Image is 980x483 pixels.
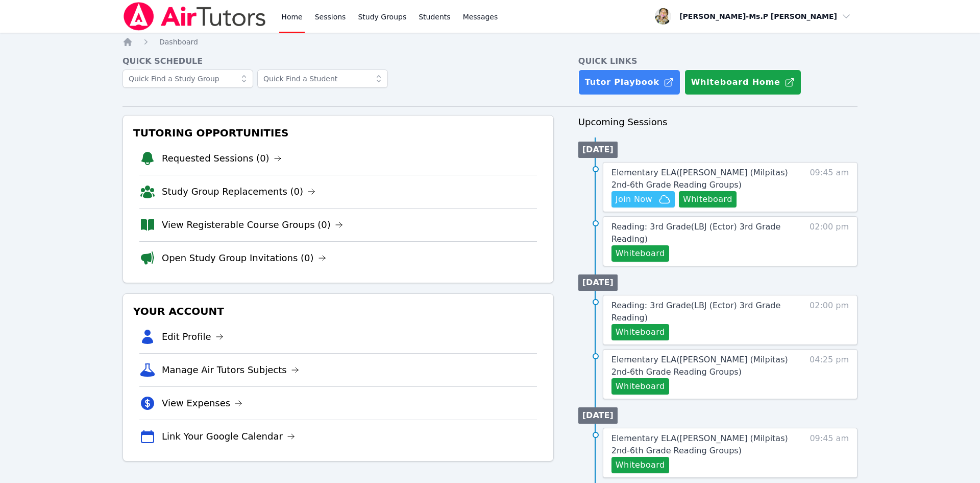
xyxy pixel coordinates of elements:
[611,221,790,245] a: Reading: 3rd Grade(LBJ (Ector) 3rd Grade Reading)
[611,433,788,455] span: Elementary ELA ( [PERSON_NAME] (Milpitas) 2nd-6th Grade Reading Groups )
[611,168,788,190] span: Elementary ELA ( [PERSON_NAME] (Milpitas) 2nd-6th Grade Reading Groups )
[257,70,388,88] input: Quick Find a Student
[810,300,849,340] span: 02:00 pm
[162,429,295,444] a: Link Your Google Calendar
[611,167,790,191] a: Elementary ELA([PERSON_NAME] (Milpitas) 2nd-6th Grade Reading Groups)
[122,55,554,67] h4: Quick Schedule
[611,245,669,262] button: Whiteboard
[578,70,680,95] a: Tutor Playbook
[159,37,198,47] a: Dashboard
[684,70,801,95] button: Whiteboard Home
[578,55,857,67] h4: Quick Links
[122,37,857,47] nav: Breadcrumb
[616,193,652,205] span: Join Now
[122,70,253,88] input: Quick Find a Study Group
[578,115,857,129] h3: Upcoming Sessions
[611,378,669,395] button: Whiteboard
[162,151,282,166] a: Requested Sessions (0)
[578,142,618,158] li: [DATE]
[162,363,299,377] a: Manage Air Tutors Subjects
[611,432,790,457] a: Elementary ELA([PERSON_NAME] (Milpitas) 2nd-6th Grade Reading Groups)
[611,457,669,473] button: Whiteboard
[611,191,675,208] button: Join Now
[162,251,326,265] a: Open Study Group Invitations (0)
[611,222,780,244] span: Reading: 3rd Grade ( LBJ (Ector) 3rd Grade Reading )
[578,274,618,291] li: [DATE]
[611,301,780,323] span: Reading: 3rd Grade ( LBJ (Ector) 3rd Grade Reading )
[162,330,224,344] a: Edit Profile
[131,124,545,142] h3: Tutoring Opportunities
[122,2,267,31] img: Air Tutors
[810,221,849,262] span: 02:00 pm
[810,432,849,473] span: 09:45 am
[611,300,790,324] a: Reading: 3rd Grade(LBJ (Ector) 3rd Grade Reading)
[679,191,737,208] button: Whiteboard
[611,324,669,340] button: Whiteboard
[611,354,790,378] a: Elementary ELA([PERSON_NAME] (Milpitas) 2nd-6th Grade Reading Groups)
[162,396,242,410] a: View Expenses
[810,354,849,395] span: 04:25 pm
[162,218,343,232] a: View Registerable Course Groups (0)
[611,355,788,377] span: Elementary ELA ( [PERSON_NAME] (Milpitas) 2nd-6th Grade Reading Groups )
[578,407,618,424] li: [DATE]
[162,185,315,199] a: Study Group Replacements (0)
[159,38,198,46] span: Dashboard
[463,12,498,22] span: Messages
[810,167,849,208] span: 09:45 am
[131,302,545,320] h3: Your Account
